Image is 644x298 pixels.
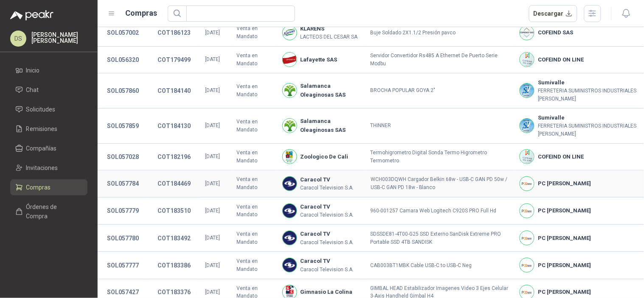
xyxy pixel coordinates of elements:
[232,144,277,170] td: Venta en Mandato
[205,56,220,62] span: [DATE]
[205,30,220,36] span: [DATE]
[301,211,354,219] p: Caracol Television S.A.
[301,175,354,184] b: Caracol TV
[153,176,195,191] button: COT184469
[31,32,87,44] p: [PERSON_NAME] [PERSON_NAME]
[26,163,58,173] span: Invitaciones
[538,179,591,188] b: PC [PERSON_NAME]
[283,204,297,218] img: Company Logo
[301,184,354,192] p: Caracol Television S.A.
[538,288,591,296] b: PC [PERSON_NAME]
[232,73,277,109] td: Venta en Mandato
[103,52,143,67] button: SOL056320
[26,183,51,192] span: Compras
[283,119,297,133] img: Company Logo
[232,19,277,47] td: Venta en Mandato
[232,252,277,279] td: Venta en Mandato
[538,206,591,215] b: PC [PERSON_NAME]
[232,225,277,252] td: Venta en Mandato
[10,82,87,98] a: Chat
[301,203,354,211] b: Caracol TV
[538,234,591,242] b: PC [PERSON_NAME]
[366,170,515,198] td: WCH003DQWH Cargador Belkin 68w - USB-C GAN PD 50w / USB-C GAN PD 18w - Blanco
[283,84,297,97] img: Company Logo
[26,202,79,221] span: Órdenes de Compra
[283,150,297,164] img: Company Logo
[520,26,534,40] img: Company Logo
[520,119,534,133] img: Company Logo
[205,87,220,93] span: [DATE]
[10,121,87,137] a: Remisiones
[10,160,87,176] a: Invitaciones
[10,101,87,117] a: Solicitudes
[301,56,337,64] b: Lafayette SAS
[10,199,87,224] a: Órdenes de Compra
[520,258,534,272] img: Company Logo
[232,109,277,144] td: Venta en Mandato
[538,122,639,138] p: FERRETERIA SUMINISTROS INDUSTRIALES [PERSON_NAME]
[10,140,87,156] a: Compañías
[283,26,297,40] img: Company Logo
[538,28,573,37] b: COFEIND SAS
[301,239,354,247] p: Caracol Television S.A.
[103,149,143,164] button: SOL057028
[366,19,515,47] td: Buje Soldado 2X1.1/2 Presión pavco
[538,78,639,87] b: Sumivalle
[153,231,195,246] button: COT183492
[366,109,515,144] td: THINNER
[26,85,39,95] span: Chat
[205,262,220,268] span: [DATE]
[10,31,26,47] div: DS
[301,230,354,238] b: Caracol TV
[26,66,40,75] span: Inicio
[10,10,53,20] img: Logo peakr
[103,258,143,273] button: SOL057777
[103,118,143,134] button: SOL057859
[10,62,87,78] a: Inicio
[283,231,297,245] img: Company Logo
[10,179,87,195] a: Compras
[153,149,195,164] button: COT182196
[205,208,220,214] span: [DATE]
[520,150,534,164] img: Company Logo
[538,261,591,270] b: PC [PERSON_NAME]
[366,73,515,109] td: BROCHA POPULAR GOYA 2"
[538,56,584,64] b: COFEIND ON LINE
[26,144,57,153] span: Compañías
[26,124,58,134] span: Remisiones
[538,87,639,103] p: FERRETERIA SUMINISTROS INDUSTRIALES [PERSON_NAME]
[283,53,297,67] img: Company Logo
[301,82,360,99] b: Salamanca Oleaginosas SAS
[520,231,534,245] img: Company Logo
[205,153,220,159] span: [DATE]
[538,114,639,122] b: Sumivalle
[103,83,143,98] button: SOL057860
[301,288,353,296] b: Gimnasio La Colina
[366,252,515,279] td: CAB003BT1MBK Cable USB-C to USB-C Neg
[153,258,195,273] button: COT183386
[301,257,354,265] b: Caracol TV
[366,198,515,225] td: 960-001257 Camara Web Logitech C920S PRO Full Hd
[301,33,358,41] p: LACTEOS DEL CESAR SA
[205,235,220,241] span: [DATE]
[232,198,277,225] td: Venta en Mandato
[301,117,360,134] b: Salamanca Oleaginosas SAS
[301,153,349,161] b: Zoologico De Cali
[520,204,534,218] img: Company Logo
[153,83,195,98] button: COT184140
[153,25,195,40] button: COT186123
[520,84,534,97] img: Company Logo
[153,118,195,134] button: COT184130
[153,52,195,67] button: COT179499
[283,258,297,272] img: Company Logo
[232,47,277,73] td: Venta en Mandato
[103,231,143,246] button: SOL057780
[366,144,515,170] td: Termohigrometro Digital Sonda Termo Higrometro Termometro
[103,25,143,40] button: SOL057002
[126,7,157,19] h1: Compras
[103,176,143,191] button: SOL057784
[205,123,220,128] span: [DATE]
[529,5,578,22] button: Descargar
[283,177,297,191] img: Company Logo
[366,47,515,73] td: Servidor Convertidor Rs485 A Ethernet De Puerto Serie Modbu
